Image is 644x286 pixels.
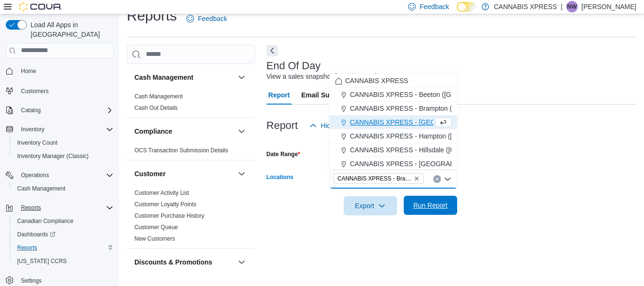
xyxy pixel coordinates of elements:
span: Home [17,65,113,77]
span: Inventory Count [13,137,113,148]
span: CANNABIS XPRESS - Brampton ([GEOGRAPHIC_DATA]) [350,104,523,113]
span: Washington CCRS [13,255,113,267]
button: CANNABIS XPRESS - Hillsdale ([GEOGRAPHIC_DATA]) [329,143,457,157]
span: CANNABIS XPRESS - Hampton ([GEOGRAPHIC_DATA]) [350,131,521,141]
a: [US_STATE] CCRS [13,255,71,267]
button: Reports [2,201,117,214]
button: Customer [236,168,247,180]
span: Catalog [17,105,113,116]
button: Inventory Manager (Classic) [10,149,117,163]
button: CANNABIS XPRESS - Hampton ([GEOGRAPHIC_DATA]) [329,129,457,143]
a: Reports [13,242,41,254]
span: Inventory Manager (Classic) [13,150,113,162]
span: CANNABIS XPRESS - Beeton ([GEOGRAPHIC_DATA]) [350,90,516,99]
button: Canadian Compliance [10,214,117,228]
button: Operations [2,169,117,182]
a: Cash Management [134,93,183,100]
button: CANNABIS XPRESS - Beeton ([GEOGRAPHIC_DATA]) [329,88,457,102]
button: Customer [134,169,234,179]
span: Reports [17,202,113,213]
button: CANNABIS XPRESS - Brampton ([GEOGRAPHIC_DATA]) [329,102,457,116]
button: CANNABIS XPRESS [329,74,457,88]
h1: Reports [127,6,177,25]
h3: End Of Day [266,60,321,72]
a: Customers [17,85,52,97]
span: Operations [21,171,49,179]
button: Catalog [17,105,44,116]
span: Dashboards [13,229,113,240]
a: Inventory Count [13,137,61,148]
button: Inventory Count [10,136,117,149]
span: Inventory Manager (Classic) [17,152,89,160]
h3: Discounts & Promotions [134,257,212,267]
div: Nathan Wilson [566,1,578,12]
a: Dashboards [10,228,117,241]
span: CANNABIS XPRESS [345,76,408,85]
span: Customer Activity List [134,189,189,197]
h3: Compliance [134,127,172,136]
span: Inventory Count [17,139,58,147]
a: New Customers [134,235,175,242]
span: CANNABIS XPRESS - Hillsdale ([GEOGRAPHIC_DATA]) [350,145,520,155]
span: Home [21,67,36,75]
button: Cash Management [236,72,247,83]
button: Export [344,196,397,215]
div: View a sales snapshot for a date or date range. [266,72,406,82]
span: Cash Out Details [134,104,178,112]
span: Operations [17,169,113,181]
button: Hide Parameters [306,116,375,135]
a: Inventory Manager (Classic) [13,150,92,162]
span: Cash Management [13,183,113,194]
span: New Customers [134,235,175,243]
a: Home [17,65,40,77]
span: Customers [17,85,113,96]
button: Compliance [134,127,234,136]
button: Reports [17,202,45,213]
button: CANNABIS XPRESS - [GEOGRAPHIC_DATA][PERSON_NAME] ([GEOGRAPHIC_DATA]) [329,157,457,171]
button: Next [266,45,278,56]
button: Home [2,64,117,78]
button: Remove CANNABIS XPRESS - Brampton (Veterans Drive) from selection in this group [414,176,419,181]
span: Hide Parameters [321,121,371,130]
span: Load All Apps in [GEOGRAPHIC_DATA] [27,20,113,39]
button: CANNABIS XPRESS - [GEOGRAPHIC_DATA] ([GEOGRAPHIC_DATA]) [329,116,457,129]
span: Reports [21,204,41,212]
button: Customers [2,84,117,97]
span: CANNABIS XPRESS - Brampton (Veterans Drive) [333,173,424,184]
span: Export [349,196,391,215]
span: Feedback [198,14,227,23]
h3: Cash Management [134,73,194,82]
span: Discounts [134,277,160,285]
a: Customer Loyalty Points [134,201,196,208]
span: Reports [13,242,113,254]
span: Feedback [419,2,449,11]
a: Customer Activity List [134,190,189,196]
div: Cash Management [127,91,255,117]
span: CANNABIS XPRESS - Brampton (Veterans Drive) [337,174,412,183]
button: Compliance [236,126,247,137]
span: NW [567,1,577,12]
span: OCS Transaction Submission Details [134,147,228,154]
a: Discounts [134,278,160,285]
div: Compliance [127,145,255,160]
button: Close list of options [444,175,451,183]
label: Locations [266,173,294,181]
img: Cova [19,2,62,11]
span: Customers [21,87,49,95]
label: Date Range [266,150,300,158]
button: Inventory [2,123,117,136]
span: CANNABIS XPRESS - [GEOGRAPHIC_DATA][PERSON_NAME] ([GEOGRAPHIC_DATA]) [350,159,619,169]
button: Operations [17,169,53,181]
button: Catalog [2,104,117,117]
p: CANNABIS XPRESS [494,1,557,12]
span: Canadian Compliance [13,215,113,227]
p: | [561,1,562,12]
h3: Customer [134,169,165,179]
span: Reports [17,244,37,252]
a: Cash Management [13,183,69,194]
a: Dashboards [13,229,59,240]
a: Customer Purchase History [134,212,204,219]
